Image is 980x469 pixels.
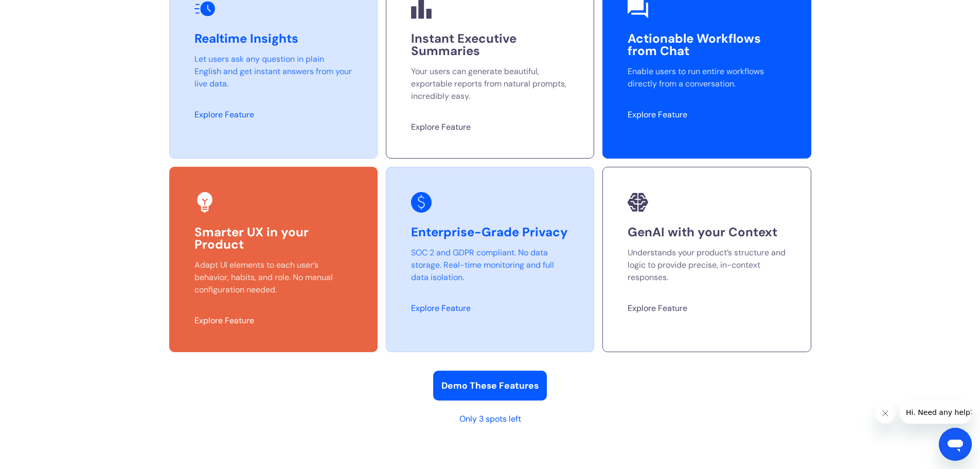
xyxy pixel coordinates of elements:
[628,109,687,120] a: Learn More About This Feature
[194,53,352,90] p: Let users ask any question in plain English and get instant answers from your live data.
[411,303,471,314] a: Learn More About This Feature
[939,428,972,461] iframe: Button to launch messaging window
[411,247,569,284] p: SOC 2 and GDPR compliant. No data storage. Real-time monitoring and full data isolation.
[194,109,254,120] a: Learn More About This Feature
[441,379,539,392] div: Demo These Features
[194,32,352,45] h3: Realtime Insights
[433,371,547,401] a: Demo These Features
[411,121,471,132] a: Learn More About This Feature
[628,303,687,314] a: Learn More About This Feature
[194,259,352,296] p: Adapt UI elements to each user’s behavior, habits, and role. No manual configuration needed.
[628,226,786,238] h3: GenAI with your Context
[194,226,352,251] h3: Smarter UX in your Product
[169,413,811,425] div: Only 3 spots left
[6,7,74,15] span: Hi. Need any help?
[411,32,569,57] h3: Instant Executive Summaries
[628,247,786,284] p: Understands your product’s structure and logic to provide precise, in-context responses.
[411,65,569,102] p: Your users can generate beautiful, exportable reports from natural prompts, incredibly easy.
[411,226,569,238] h3: Enterprise-Grade Privacy
[900,401,972,424] iframe: Message from company
[194,315,254,326] a: Learn More About This Feature
[628,32,786,57] h3: Actionable Workflows from Chat
[875,403,896,424] iframe: Close message
[628,65,786,90] p: Enable users to run entire workflows directly from a conversation.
